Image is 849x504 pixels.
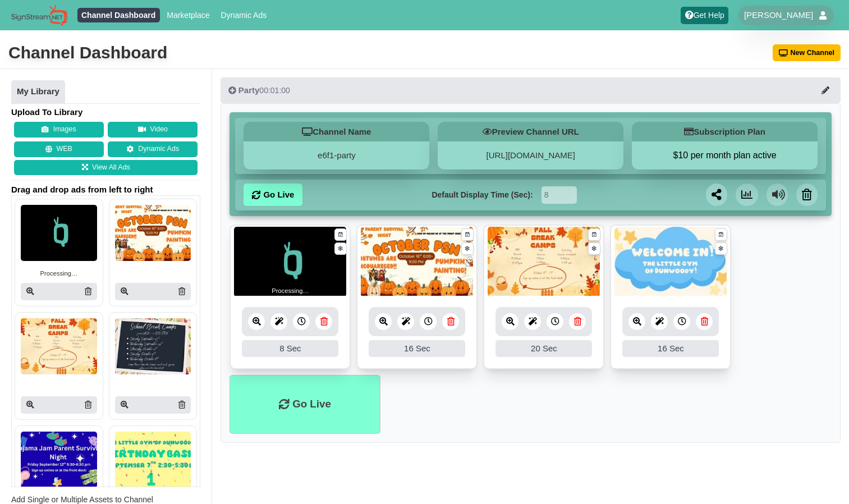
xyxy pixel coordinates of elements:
button: New Channel [773,44,841,61]
a: Marketplace [163,8,214,22]
div: 00:01:00 [228,85,290,96]
button: Party00:01:00 [221,77,841,103]
div: 8 Sec [242,340,338,357]
a: My Library [11,80,65,104]
span: [PERSON_NAME] [744,10,813,21]
a: Dynamic Ads [217,8,271,22]
img: P250x250 image processing20250930 1793698 1v7o0gj [115,205,191,261]
div: Channel Dashboard [8,42,167,64]
span: Drag and drop ads from left to right [11,184,200,195]
li: Go Live [230,375,380,434]
a: Channel Dashboard [77,8,160,22]
div: 20 Sec [495,340,592,357]
img: 92.484 kb [614,227,727,297]
a: Dynamic Ads [108,141,198,157]
h5: Preview Channel URL [438,122,623,141]
span: Party [238,85,260,95]
div: 16 Sec [622,340,719,357]
div: e6f1-party [244,141,429,169]
img: Sign stream loading animation [234,227,346,297]
label: Default Display Time (Sec): [432,189,533,201]
img: 184.735 kb [488,227,600,297]
span: Add Single or Multiple Assets to Channel [11,495,153,504]
h5: Subscription Plan [632,122,818,141]
button: Images [14,122,104,138]
a: Go Live [244,184,302,206]
input: Seconds [541,186,577,204]
button: Video [108,122,198,138]
img: P250x250 image processing20250913 1472544 1k6wylf [115,318,191,374]
img: Sign Stream.NET [11,4,67,26]
button: WEB [14,141,104,157]
div: 16 Sec [369,340,465,357]
img: Sign stream loading animation [21,205,97,261]
h4: Upload To Library [11,107,200,118]
a: View All Ads [14,160,198,176]
img: P250x250 image processing20250906 996236 7n2vdi [21,432,97,488]
img: P250x250 image processing20250916 1593173 1ycffyq [21,318,97,374]
a: Get Help [681,7,728,24]
img: P250x250 image processing20250823 996236 3j9ty [115,432,191,488]
button: $10 per month plan active [632,150,818,161]
small: Processing… [40,269,78,278]
img: 261.111 kb [361,227,473,297]
small: Processing… [272,286,309,296]
a: [URL][DOMAIN_NAME] [487,150,575,160]
h5: Channel Name [244,122,429,141]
